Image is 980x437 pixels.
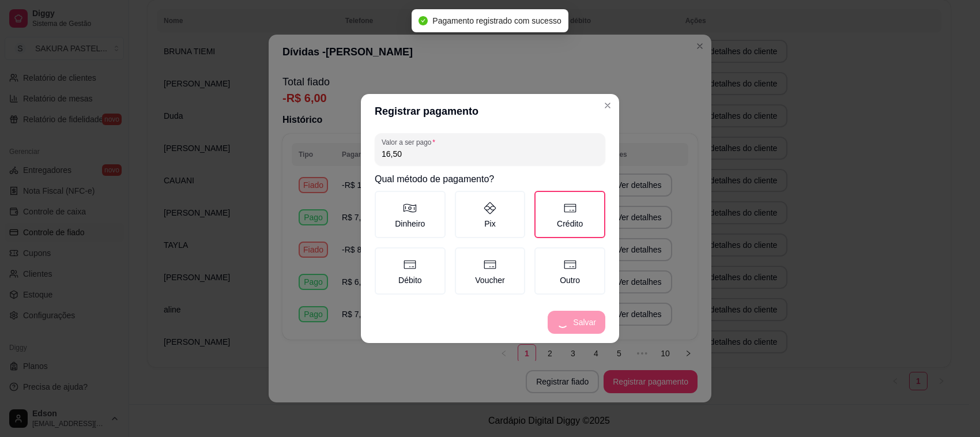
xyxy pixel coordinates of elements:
span: check-circle [419,16,428,25]
label: Dinheiro [375,191,446,238]
h2: Qual método de pagamento? [375,172,605,186]
span: Pagamento registrado com sucesso [432,16,561,25]
header: Registrar pagamento [361,94,619,129]
label: Outro [534,247,605,295]
label: Valor a ser pago [382,137,439,147]
label: Crédito [534,191,605,238]
label: Pix [455,191,526,238]
input: Valor a ser pago [382,148,598,160]
label: Voucher [455,247,526,295]
button: Close [598,96,617,115]
label: Débito [375,247,446,295]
